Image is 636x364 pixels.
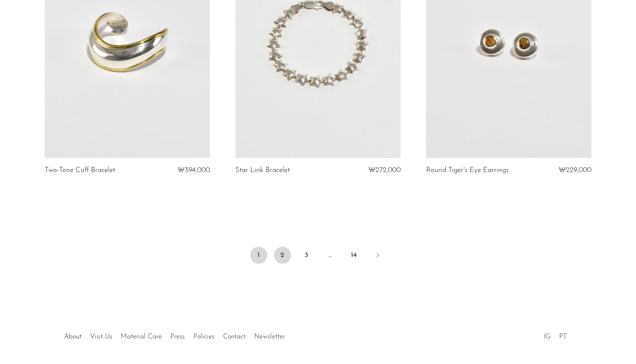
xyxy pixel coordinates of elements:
span: 1 [250,247,267,264]
a: IG [544,333,551,340]
a: Round Tiger's Eye Earrings [426,166,509,174]
a: Star Link Bracelet [235,166,290,174]
a: Two-Tone Cuff Bracelet [45,166,115,174]
ul: Quick links [60,327,289,343]
span: ₩229,000 [559,166,591,174]
a: 2 [274,247,291,264]
a: Press [170,333,185,340]
a: Material Care [121,333,162,340]
a: Policies [193,333,215,340]
span: … [322,247,339,264]
a: PT [559,333,567,340]
a: 3 [298,247,315,264]
a: 14 [345,247,362,264]
a: Visit Us [90,333,112,340]
ul: Social Medias [540,327,571,343]
a: Next [369,247,386,265]
span: ₩272,000 [368,166,401,174]
a: Contact [223,333,246,340]
a: About [64,333,82,340]
span: ₩394,000 [178,166,210,174]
